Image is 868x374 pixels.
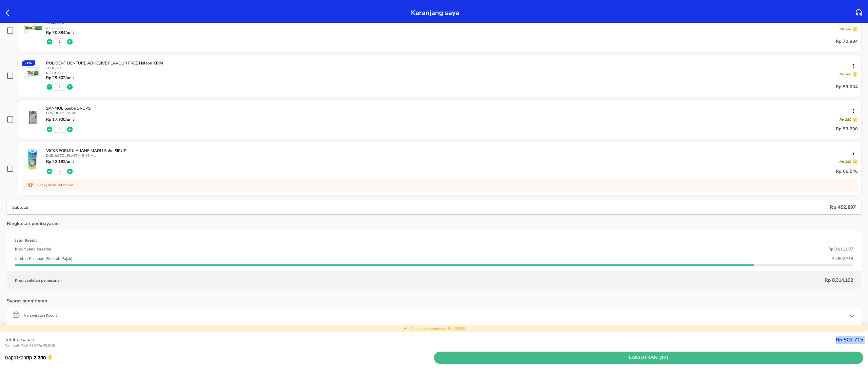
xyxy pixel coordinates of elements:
[46,72,74,75] p: Rp 29.800
[46,66,858,71] p: TUBE, 20 G
[411,7,459,19] p: Keranjang saya
[22,179,858,191] div: Kurang dari 8 unit tersisa!
[46,159,74,164] p: Rp 22.182 /unit
[46,75,74,80] p: Rp 29.502 /unit
[59,39,61,44] button: 1
[22,15,44,37] img: POLIDENT DENTURE ADHESIVE FLAVOUR FREE Haleon KRIM
[832,256,853,262] p: Rp 502.715
[24,312,57,318] p: Persyaratan Kredit
[839,160,851,164] p: Rp 350
[59,127,61,132] button: 3
[839,117,851,122] p: Rp 250
[59,169,61,174] button: 3
[7,297,47,304] p: Syarat pengiriman
[59,85,61,89] button: 2
[839,27,851,32] p: Rp 350
[5,343,836,348] p: Termasuk Pajak 11% ( Rp 49.819 )
[46,111,858,116] p: DUS, BOTOL 15 ML
[836,336,863,343] strong: Rp 502.715
[15,256,73,262] p: Jumlah Pesanan (Setelah Pajak)
[12,205,830,210] p: Subtotal
[5,354,434,361] p: Dapatkan
[836,38,858,46] p: Rp 70.884
[836,125,858,133] p: Rp 53.700
[839,72,851,77] p: Rp 300
[22,60,44,83] img: POLIDENT DENTURE ADHESIVE FLAVOUR FREE Haleon KRIM
[7,308,861,324] div: Persyaratan Kredit
[830,204,856,210] p: Rp 452.897
[22,60,35,66] div: - 1 %
[46,148,852,153] p: VICKS FORMULA JAHE MADU Soho SIRUP
[46,20,858,25] p: TUBE, 60 G
[46,30,74,35] p: Rp 70.884 /unit
[46,117,74,122] p: Rp 17.900 /unit
[836,83,858,91] p: Rp 59.004
[15,277,62,283] p: Kredit setelah pemesanan
[7,220,59,227] p: Ringkasan pembayaran
[836,167,858,175] p: Rp 66.546
[403,326,408,331] img: total discount
[46,26,74,30] p: Rp 71.600
[825,277,853,284] p: Rp 8.314.192
[434,352,863,364] button: Lanjutkan (17)
[22,106,44,128] img: SANMOL Sanbe DROPS
[15,246,51,252] p: Kredit yang tersedia
[437,354,861,362] span: Lanjutkan (17)
[46,106,852,111] p: SANMOL Sanbe DROPS
[46,153,858,158] p: DUS, BOTOL PLASTIK @ 56 ML
[46,60,852,66] p: POLIDENT DENTURE ADHESIVE FLAVOUR FREE Haleon KRIM
[22,148,44,170] img: VICKS FORMULA JAHE MADU Soho SIRUP
[26,355,46,361] strong: Rp 2.300
[15,237,37,243] p: Jalur Kredit
[828,246,853,252] p: Rp 8.816.907
[5,336,836,343] p: Total pesanan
